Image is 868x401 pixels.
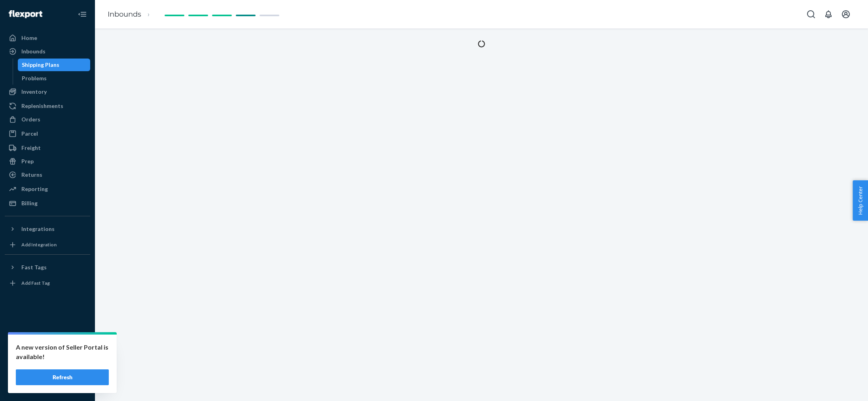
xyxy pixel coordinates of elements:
a: Home [5,32,90,44]
a: Inventory [5,85,90,98]
a: Orders [5,113,90,126]
a: Shipping Plans [18,59,91,71]
div: Add Integration [21,241,57,248]
div: Parcel [21,130,38,138]
div: Orders [21,115,40,123]
img: Flexport logo [9,10,42,18]
div: Home [21,34,37,42]
a: Returns [5,168,90,181]
div: Billing [21,199,38,207]
div: Add Fast Tag [21,280,50,286]
a: Billing [5,197,90,210]
a: Reporting [5,183,90,195]
a: Add Integration [5,238,90,251]
div: Problems [22,74,47,82]
ol: breadcrumbs [101,3,163,26]
a: Talk to Support [5,352,90,365]
div: Inbounds [21,47,45,55]
a: Inbounds [108,10,141,19]
div: Replenishments [21,102,63,110]
div: Prep [21,157,34,165]
button: Give Feedback [5,379,90,392]
div: Integrations [21,225,55,233]
button: Refresh [16,369,109,385]
div: Freight [21,144,41,152]
div: Inventory [21,88,47,96]
a: Help Center [5,365,90,378]
a: Settings [5,339,90,351]
p: A new version of Seller Portal is available! [16,342,109,361]
button: Open Search Box [803,6,819,22]
div: Shipping Plans [22,61,59,69]
button: Open notifications [821,6,836,22]
button: Close Navigation [74,6,90,22]
button: Integrations [5,223,90,235]
div: Reporting [21,185,48,193]
button: Fast Tags [5,261,90,274]
a: Freight [5,142,90,154]
button: Open account menu [838,6,854,22]
a: Replenishments [5,100,90,112]
a: Parcel [5,127,90,140]
div: Returns [21,171,42,179]
a: Prep [5,155,90,168]
a: Add Fast Tag [5,277,90,289]
div: Fast Tags [21,263,47,271]
a: Problems [18,72,91,85]
a: Inbounds [5,45,90,58]
button: Help Center [853,180,868,221]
